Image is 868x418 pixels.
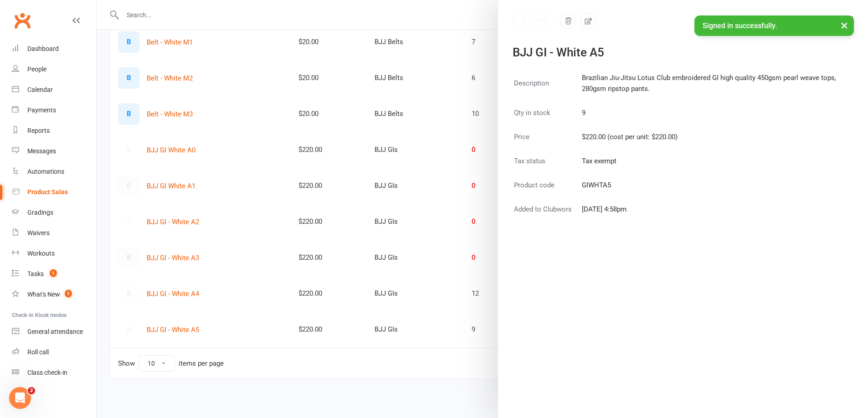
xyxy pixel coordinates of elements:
td: Tax exempt [581,155,853,178]
div: Product Sales [27,188,68,196]
td: Added to Clubworx [514,203,580,227]
div: People [27,65,46,73]
div: Reports [27,127,50,134]
a: Messages [12,141,96,161]
span: Signed in successfully. [703,21,777,30]
button: BJJ GIs [513,13,556,29]
td: Product code [514,179,580,202]
div: Workouts [27,250,55,257]
a: Automations [12,161,96,182]
div: Class check-in [27,369,67,376]
span: 2 [28,387,35,394]
a: General attendance kiosk mode [12,322,96,342]
td: Brazilian Jiu-Jitsu Lotus Club embroidered GI high quality 450gsm pearl weave tops, 280gsm ripsto... [581,72,853,106]
a: Product Sales [12,182,96,202]
a: Payments [12,100,96,121]
td: Price [514,131,580,154]
iframe: Intercom live chat [9,387,31,409]
div: BJJ GI - White A5 [513,47,842,58]
a: Calendar [12,80,96,100]
a: Tasks 1 [12,264,96,284]
div: Calendar [27,86,53,93]
a: People [12,59,96,80]
td: GIWHTA5 [581,179,853,202]
a: Clubworx [11,9,34,32]
button: × [836,15,853,35]
a: Roll call [12,342,96,363]
td: 9 [581,107,853,130]
td: $220.00 (cost per unit: $220.00) [581,131,853,154]
a: Dashboard [12,39,96,59]
td: Qty in stock [514,107,580,130]
div: Dashboard [27,45,59,52]
div: Payments [27,106,56,114]
td: Description [514,72,580,106]
div: Messages [27,147,56,155]
div: What's New [27,291,60,298]
div: Waivers [27,229,50,237]
span: 1 [50,269,57,277]
div: Roll call [27,348,49,356]
div: Gradings [27,209,53,216]
div: Automations [27,168,64,175]
a: Waivers [12,223,96,243]
a: What's New1 [12,284,96,305]
td: Tax status [514,155,580,178]
td: [DATE] 4:58pm [581,203,853,227]
a: Gradings [12,202,96,223]
span: 1 [65,290,72,297]
div: Tasks [27,270,44,277]
a: Class kiosk mode [12,363,96,383]
a: Workouts [12,243,96,264]
div: General attendance [27,328,83,335]
a: Reports [12,121,96,141]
